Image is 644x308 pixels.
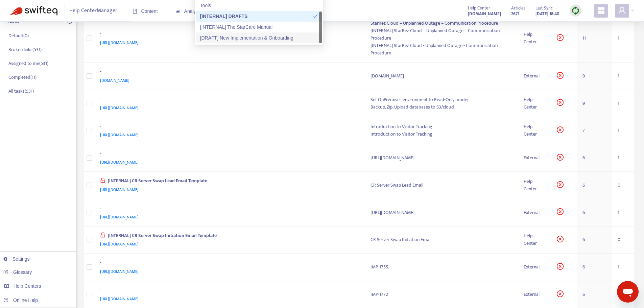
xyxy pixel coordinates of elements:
[200,23,318,31] div: [INTERNAL] The StarCare Manual
[100,232,357,241] div: [INTERNAL] CR Server Swap Initiation Email Template
[557,236,564,242] span: close-circle
[612,172,634,199] td: 0
[371,27,513,42] div: [INTERNAL] StarRez Cloud – Unplanned Outage – Communication Procedure
[511,10,519,18] strong: 2671
[100,39,141,46] span: [URL][DOMAIN_NAME]..
[100,30,357,39] div: -
[371,123,513,131] div: Introduction to Visitor Tracking
[133,8,158,14] span: Content
[577,90,612,117] td: 9
[612,14,634,63] td: 1
[371,131,513,138] div: Introduction to Visitor Tracking
[557,34,564,41] span: close-circle
[557,208,564,215] span: close-circle
[612,144,634,172] td: 1
[100,150,357,159] div: -
[524,123,546,138] div: Help Center
[618,6,626,15] span: user
[577,172,612,199] td: 6
[524,154,546,162] div: External
[468,4,490,12] span: Help Center
[200,34,318,42] div: [DRAFT] New Implementation & Onboarding
[100,104,141,111] span: [URL][DOMAIN_NAME]..
[524,96,546,111] div: Help Center
[571,6,580,15] img: sync.dc5367851b00ba804db3.png
[612,227,634,254] td: 0
[371,103,513,111] div: Backup, Zip, Upload databases to S3/cloud
[524,31,546,46] div: Help Center
[612,90,634,117] td: 1
[371,72,513,80] div: [DOMAIN_NAME]
[612,199,634,227] td: 1
[612,254,634,281] td: 1
[196,11,322,22] div: [INTERNAL] DRAFTS
[8,60,48,67] p: Assigned to me ( 531 )
[7,17,20,25] p: Tasks
[100,123,357,132] div: -
[3,269,32,275] a: Glossary
[617,281,639,303] iframe: Button to launch messaging window
[175,8,203,14] span: Analytics
[371,154,513,162] div: [URL][DOMAIN_NAME]
[100,286,357,295] div: -
[8,32,29,39] p: Default ( 0 )
[557,99,564,106] span: close-circle
[133,9,137,14] span: book
[524,291,546,298] div: External
[371,291,513,298] div: IMP-1772
[3,256,30,262] a: Settings
[535,10,559,18] strong: [DATE] 18:40
[10,6,57,16] img: Swifteq
[511,4,525,12] span: Articles
[577,144,612,172] td: 6
[371,42,513,57] div: [INTERNAL] StarRez Cloud - Unplanned Outage - Communication Procedure
[100,205,357,213] div: -
[100,214,139,220] span: [URL][DOMAIN_NAME]
[313,14,318,19] span: check
[557,126,564,133] span: close-circle
[196,22,322,32] div: [INTERNAL] The StarCare Manual
[371,20,513,27] div: StarRez Cloud – Unplanned Outage – Communication Procedure
[557,181,564,188] span: close-circle
[612,117,634,145] td: 1
[69,4,117,17] span: Help Center Manager
[371,236,513,243] div: CR Server Swap Initiation Email
[597,6,605,15] span: appstore
[3,298,38,303] a: Online Help
[100,68,357,77] div: -
[8,88,34,95] p: All tasks ( 531 )
[371,96,513,103] div: Set OnPremises environment to Read-Only mode;
[100,268,139,275] span: [URL][DOMAIN_NAME]
[100,186,139,193] span: [URL][DOMAIN_NAME]
[14,283,41,289] span: Help Centers
[612,63,634,90] td: 1
[524,72,546,80] div: External
[371,209,513,216] div: [URL][DOMAIN_NAME]
[100,177,357,186] div: [INTERNAL] CR Server Swap Lead Email Template
[100,259,357,268] div: -
[100,295,139,302] span: [URL][DOMAIN_NAME]
[196,32,322,43] div: [DRAFT] New Implementation & Onboarding
[100,95,357,104] div: -
[557,290,564,297] span: close-circle
[100,77,129,84] span: [DOMAIN_NAME]
[200,2,318,9] div: Tools
[200,13,313,20] div: [INTERNAL] DRAFTS
[100,132,141,138] span: [URL][DOMAIN_NAME]..
[524,209,546,216] div: External
[524,232,546,247] div: Help Center
[468,10,501,18] a: [DOMAIN_NAME]
[468,10,501,18] strong: [DOMAIN_NAME]
[524,178,546,193] div: Help Center
[577,227,612,254] td: 6
[577,117,612,145] td: 7
[100,159,139,166] span: [URL][DOMAIN_NAME]
[100,241,139,247] span: [URL][DOMAIN_NAME]
[577,254,612,281] td: 6
[577,63,612,90] td: 9
[557,72,564,79] span: close-circle
[557,154,564,161] span: close-circle
[8,46,42,53] p: Broken links ( 531 )
[100,232,105,238] span: lock
[557,263,564,270] span: close-circle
